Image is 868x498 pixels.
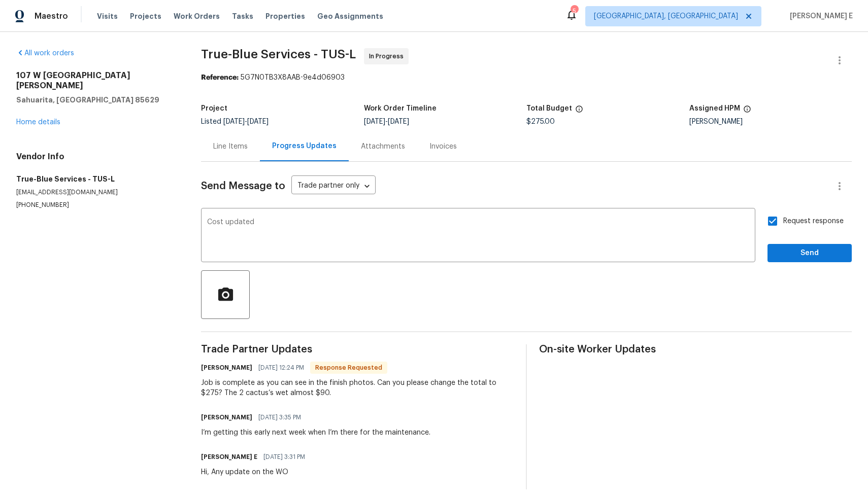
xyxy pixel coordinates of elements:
h5: Project [201,105,227,112]
div: Trade partner only [291,178,376,195]
span: Work Orders [174,11,220,21]
div: Invoices [429,141,457,152]
div: Attachments [361,141,405,152]
span: [DATE] [247,118,269,125]
div: I’m getting this early next week when I’m there for the maintenance. [201,428,430,438]
span: [GEOGRAPHIC_DATA], [GEOGRAPHIC_DATA] [594,11,738,21]
h2: 107 W [GEOGRAPHIC_DATA][PERSON_NAME] [16,70,177,91]
a: Home details [16,119,60,126]
span: Tasks [232,13,253,20]
span: Geo Assignments [317,11,383,21]
h6: [PERSON_NAME] [201,412,252,422]
button: Send [767,244,852,263]
span: Response Requested [311,363,386,373]
span: Projects [130,11,161,21]
div: Hi, Any update on the WO [201,467,311,477]
span: On-site Worker Updates [539,344,852,354]
h5: True-Blue Services - TUS-L [16,174,177,184]
span: Listed [201,118,269,125]
h5: Assigned HPM [689,105,740,112]
b: Reference: [201,74,239,81]
p: [PHONE_NUMBER] [16,201,177,209]
span: In Progress [369,51,408,61]
span: [DATE] [388,118,409,125]
span: The hpm assigned to this work order. [743,105,751,118]
div: 5 [571,6,578,16]
div: Progress Updates [272,141,337,151]
div: 5G7N0TB3X8AAB-9e4d06903 [201,73,852,83]
span: Maestro [35,11,68,21]
a: All work orders [16,50,74,57]
span: [DATE] 12:24 PM [258,363,304,373]
span: $275.00 [526,118,555,125]
span: - [364,118,409,125]
div: Job is complete as you can see in the finish photos. Can you please change the total to $275? The... [201,378,514,398]
span: [DATE] [364,118,385,125]
span: [DATE] [223,118,245,125]
h5: Total Budget [526,105,572,112]
span: [PERSON_NAME] E [786,11,853,21]
span: Send [776,247,844,260]
h6: [PERSON_NAME] E [201,452,257,462]
span: Visits [97,11,118,21]
span: True-Blue Services - TUS-L [201,48,356,60]
span: - [223,118,269,125]
span: The total cost of line items that have been proposed by Opendoor. This sum includes line items th... [575,105,583,118]
h4: Vendor Info [16,152,177,162]
h6: [PERSON_NAME] [201,363,252,373]
p: [EMAIL_ADDRESS][DOMAIN_NAME] [16,188,177,197]
h5: Sahuarita, [GEOGRAPHIC_DATA] 85629 [16,95,177,105]
span: Properties [265,11,305,21]
textarea: Cost updated [207,219,749,254]
span: Send Message to [201,181,285,191]
h5: Work Order Timeline [364,105,437,112]
span: [DATE] 3:35 PM [258,412,301,422]
span: Trade Partner Updates [201,344,514,354]
span: Request response [783,216,844,227]
div: Line Items [213,141,248,152]
div: [PERSON_NAME] [689,118,852,125]
span: [DATE] 3:31 PM [263,452,305,462]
